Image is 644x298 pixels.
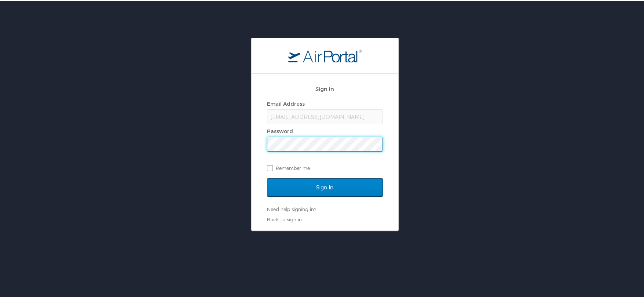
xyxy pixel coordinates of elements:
label: Password [267,127,293,133]
label: Remember me [267,161,383,172]
label: Email Address [267,99,305,106]
a: Back to sign in [267,215,302,221]
a: Need help signing in? [267,205,316,211]
img: logo [288,48,362,61]
h2: Sign In [267,84,383,92]
input: Sign In [267,177,383,196]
